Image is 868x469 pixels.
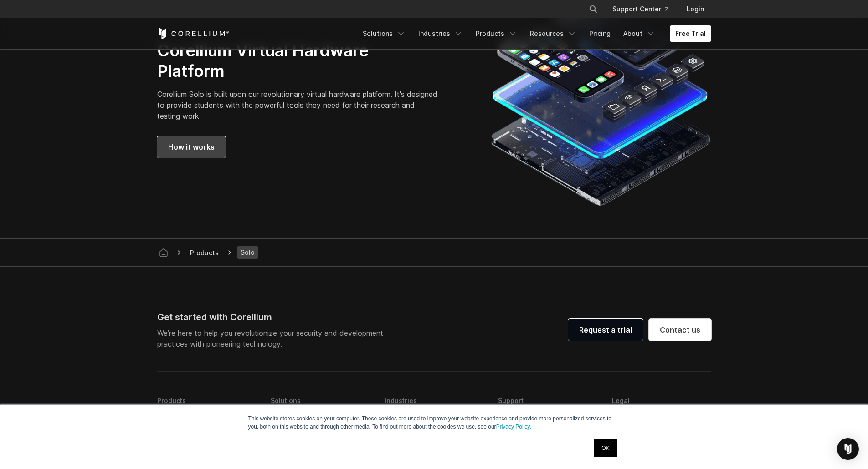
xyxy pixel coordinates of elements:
[357,25,411,42] a: Solutions
[157,136,226,158] a: How it works
[585,1,601,17] button: Search
[237,246,258,259] span: Solo
[524,25,582,42] a: Resources
[584,25,616,42] a: Pricing
[470,25,523,42] a: Products
[157,310,390,324] div: Get started with Corellium
[679,1,711,17] a: Login
[357,25,711,42] div: Navigation Menu
[605,1,676,17] a: Support Center
[155,246,172,259] a: Corellium home
[578,1,711,17] div: Navigation Menu
[157,28,230,39] a: Corellium Home
[594,439,617,457] a: OK
[157,89,438,121] p: Corellium Solo is built upon our revolutionary virtual hardware platform. It's designed to provid...
[157,328,390,349] p: We’re here to help you revolutionize your security and development practices with pioneering tech...
[649,319,711,341] a: Contact us
[837,438,859,460] div: Open Intercom Messenger
[157,40,438,81] h2: Corellium Virtual Hardware Platform
[168,141,215,152] span: How it works
[568,319,643,341] a: Request a trial
[186,247,222,258] span: Products
[618,25,661,42] a: About
[248,414,620,431] p: This website stores cookies on your computer. These cookies are used to improve your website expe...
[670,25,711,42] a: Free Trial
[496,424,531,430] a: Privacy Policy.
[186,248,222,257] div: Products
[413,25,468,42] a: Industries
